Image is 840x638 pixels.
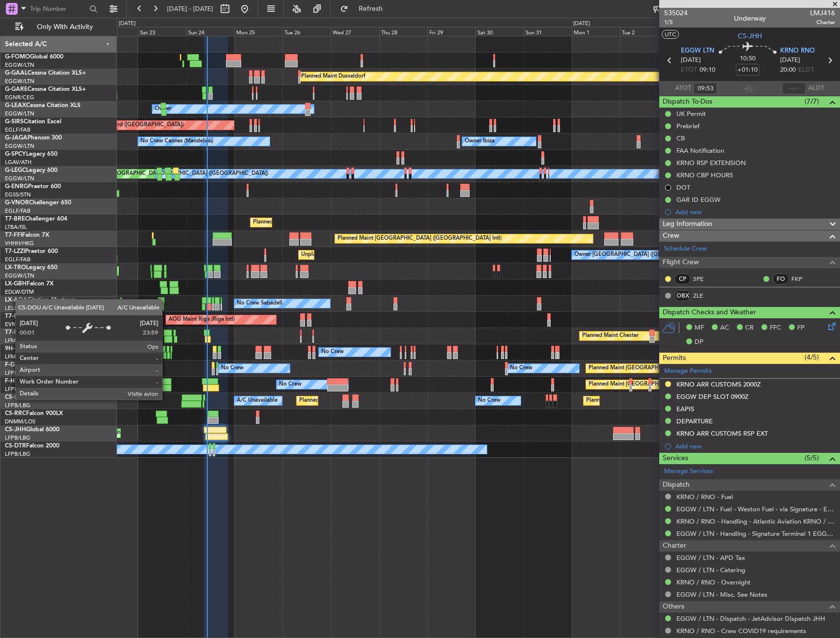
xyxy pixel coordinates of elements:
[664,18,688,27] span: 1/5
[664,8,688,18] span: 535024
[663,307,756,318] span: Dispatch Checks and Weather
[5,353,33,361] a: LFMD/CEQ
[5,249,25,254] span: T7-LZZI
[582,329,639,343] div: Planned Maint Chester
[676,417,713,425] div: DEPARTURE
[26,24,104,30] span: Only With Activity
[780,55,800,65] span: [DATE]
[676,134,685,142] div: CB
[5,272,34,279] a: EGGW/LTN
[237,296,282,311] div: No Crew Sabadell
[279,377,302,392] div: No Crew
[770,323,781,333] span: FFC
[299,393,454,408] div: Planned Maint [GEOGRAPHIC_DATA] ([GEOGRAPHIC_DATA])
[5,394,28,400] span: CS-DOU
[663,601,684,612] span: Others
[674,274,691,284] div: CP
[676,578,751,586] a: KRNO / RNO - Overnight
[676,529,835,538] a: EGGW / LTN - Handling - Signature Terminal 1 EGGW / LTN
[676,429,768,438] div: KRNO ARR CUSTOMS RSP EXT
[663,479,690,491] span: Dispatch
[30,1,86,16] input: Trip Number
[693,275,715,283] a: SPE
[674,290,691,301] div: OBX
[663,453,688,464] span: Services
[350,5,392,12] span: Refresh
[5,207,30,215] a: EGLF/FAB
[5,443,26,449] span: CS-DTR
[168,312,235,327] div: AOG Maint Riga (Riga Intl)
[5,240,34,247] a: VHHH/HKG
[720,323,729,333] span: AC
[5,362,63,368] a: F-GPNJFalcon 900EX
[5,70,28,76] span: G-GAAL
[797,323,805,333] span: FP
[620,27,668,36] div: Tue 2
[5,297,28,303] span: LX-AOA
[805,352,819,362] span: (4/5)
[588,361,743,376] div: Planned Maint [GEOGRAPHIC_DATA] ([GEOGRAPHIC_DATA])
[676,171,733,179] div: KRNO CBP HOURS
[253,215,371,230] div: Planned Maint Warsaw ([GEOGRAPHIC_DATA])
[676,627,806,635] a: KRNO / RNO - Crew COVID19 requirements
[5,427,59,433] a: CS-JHHGlobal 6000
[676,195,721,204] div: GAR ID EGGW
[694,83,717,94] input: --:--
[700,65,715,75] span: 09:10
[5,265,26,271] span: LX-TRO
[663,230,679,242] span: Crew
[465,134,495,149] div: Owner Ibiza
[5,232,22,238] span: T7-FFI
[5,126,30,134] a: EGLF/FAB
[234,27,282,36] div: Mon 25
[5,103,26,109] span: G-LEAX
[155,102,171,116] div: Owner
[5,119,24,125] span: G-SIRS
[186,27,234,36] div: Sun 24
[5,54,63,60] a: G-FOMOGlobal 6000
[693,291,715,300] a: ZLE
[5,86,28,92] span: G-GARE
[379,27,427,36] div: Thu 28
[663,257,699,268] span: Flight Crew
[5,297,75,303] a: LX-AOACitation Mustang
[337,231,502,246] div: Planned Maint [GEOGRAPHIC_DATA] ([GEOGRAPHIC_DATA] Intl)
[734,13,766,24] div: Underway
[5,281,54,287] a: LX-GBHFalcon 7X
[5,103,81,109] a: G-LEAXCessna Citation XLS
[5,411,26,416] span: CS-RRC
[331,27,379,36] div: Wed 27
[5,378,27,384] span: F-HECD
[798,65,814,75] span: ELDT
[336,1,394,17] button: Refresh
[301,248,463,262] div: Unplanned Maint [GEOGRAPHIC_DATA] ([GEOGRAPHIC_DATA])
[5,135,62,141] a: G-JAGAPhenom 300
[5,346,56,352] a: 9H-LPZLegacy 500
[662,30,679,39] button: UTC
[675,208,835,216] div: Add new
[5,200,29,206] span: G-VNOR
[5,249,58,254] a: T7-LZZIPraetor 600
[5,167,57,173] a: G-LEGCLegacy 600
[5,313,69,319] a: T7-DYNChallenger 604
[663,219,712,230] span: Leg Information
[810,8,835,18] span: LMJ416
[5,337,34,344] a: LFMN/NCE
[745,323,754,333] span: CR
[5,427,26,433] span: CS-JHH
[5,378,54,384] a: F-HECDFalcon 7X
[740,54,756,64] span: 10:50
[237,393,278,408] div: A/C Unavailable
[5,288,34,296] a: EDLW/DTM
[681,65,697,75] span: ETOT
[60,118,184,133] div: Unplanned Maint Oxford ([GEOGRAPHIC_DATA])
[221,361,244,376] div: No Crew
[5,70,86,76] a: G-GAALCessna Citation XLS+
[5,61,34,69] a: EGGW/LTN
[524,27,572,36] div: Sun 31
[738,31,762,41] span: CS-JHH
[138,27,186,36] div: Sat 23
[5,369,30,377] a: LFPB/LBG
[664,244,707,254] a: Schedule Crew
[5,394,61,400] a: CS-DOUGlobal 6500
